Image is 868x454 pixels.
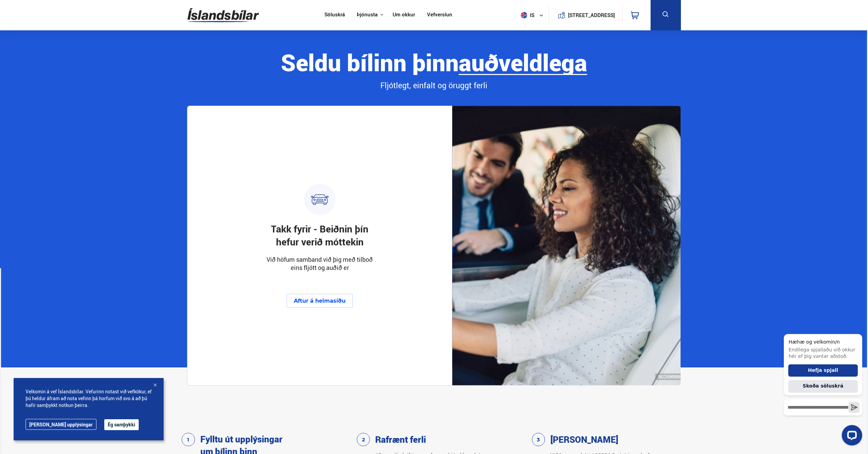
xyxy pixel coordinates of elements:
[26,419,96,430] a: [PERSON_NAME] upplýsingar
[778,321,865,451] iframe: LiveChat chat widget
[427,12,452,19] a: Vefverslun
[357,12,378,18] button: Þjónusta
[459,46,587,78] b: auðveldlega
[571,12,612,18] button: [STREET_ADDRESS]
[26,388,152,409] span: Velkomin á vef Íslandsbílar. Vefurinn notast við vefkökur, ef þú heldur áfram að nota vefinn þá h...
[518,5,549,25] button: is
[187,49,681,75] div: Seldu bílinn þinn
[324,12,345,19] a: Söluskrá
[375,433,426,445] h3: Rafrænt ferli
[287,294,353,308] button: Aftur á heimasíðu
[263,222,377,248] h3: Takk fyrir - Beiðnin þín hefur verið móttekin
[393,12,415,19] a: Um okkur
[521,12,527,18] img: svg+xml;base64,PHN2ZyB4bWxucz0iaHR0cDovL3d3dy53My5vcmcvMjAwMC9zdmciIHdpZHRoPSI1MTIiIGhlaWdodD0iNT...
[550,433,618,445] h3: [PERSON_NAME]
[263,255,377,272] p: Við höfum samband við þig með tilboð eins fljótt og auðið er
[518,12,535,18] span: is
[552,5,619,25] a: [STREET_ADDRESS]
[187,80,681,91] div: Fljótlegt, einfalt og öruggt ferli
[187,4,259,26] img: G0Ugv5HjCgRt.svg
[104,419,139,430] button: Ég samþykki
